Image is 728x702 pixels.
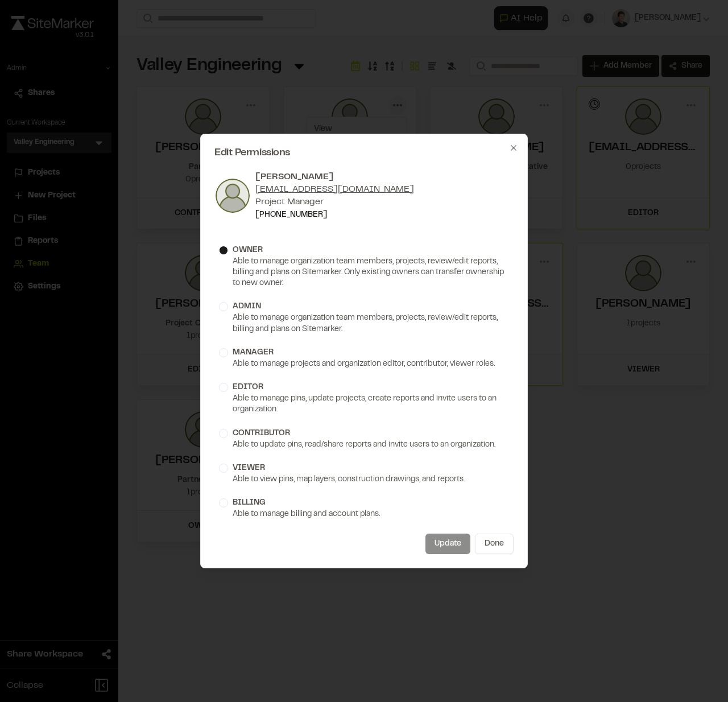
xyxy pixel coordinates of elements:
[233,244,263,257] div: owner
[219,313,509,335] div: Able to manage organization team members, projects, review/edit reports, billing and plans on Sit...
[255,171,414,183] div: [PERSON_NAME]
[219,359,509,370] div: Able to manage projects and organization editor, contributor, viewer roles.
[219,509,509,520] div: Able to manage billing and account plans.
[219,257,509,290] div: Able to manage organization team members, projects, review/edit reports, billing and plans on Sit...
[214,177,251,214] img: photo
[255,185,414,193] a: [EMAIL_ADDRESS][DOMAIN_NAME]
[233,462,265,474] div: viewer
[219,474,509,485] div: Able to view pins, map layers, construction drawings, and reports.
[475,534,514,554] button: Done
[233,497,266,509] div: billing
[233,300,261,313] div: admin
[255,196,414,208] div: Project Manager
[233,346,274,359] div: manager
[233,381,263,394] div: editor
[214,148,514,158] h2: Edit Permissions
[233,427,290,440] div: contributor
[219,394,509,416] div: Able to manage pins, update projects, create reports and invite users to an organization.
[219,440,509,451] div: Able to update pins, read/share reports and invite users to an organization.
[255,212,327,218] a: [PHONE_NUMBER]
